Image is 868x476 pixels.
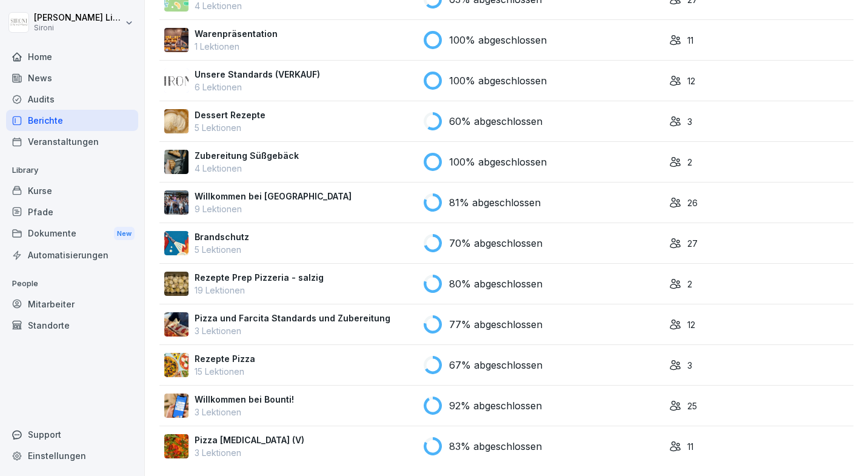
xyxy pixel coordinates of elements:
[6,223,138,245] a: DokumenteNew
[687,359,692,372] p: 3
[6,223,138,245] div: Dokumente
[34,24,122,32] p: Sironi
[6,131,138,152] a: Veranstaltungen
[195,312,390,324] p: Pizza und Farcita Standards und Zubereitung
[195,190,352,203] p: Willkommen bei [GEOGRAPHIC_DATA]
[195,324,390,337] p: 3 Lektionen
[449,398,542,413] p: 92% abgeschlossen
[195,149,299,162] p: Zubereitung Süßgebäck
[164,353,189,377] img: tz25f0fmpb70tuguuhxz5i1d.png
[6,315,138,336] a: Standorte
[449,33,547,47] p: 100% abgeschlossen
[195,68,320,81] p: Unsere Standards (VERKAUF)
[687,34,693,47] p: 11
[164,109,189,133] img: fr9tmtynacnbc68n3kf2tpkd.png
[6,274,138,293] p: People
[449,358,542,372] p: 67% abgeschlossen
[164,434,189,458] img: ptfehjakux1ythuqs2d8013j.png
[164,272,189,296] img: gmye01l4f1zcre5ud7hs9fxs.png
[195,81,320,93] p: 6 Lektionen
[195,446,304,459] p: 3 Lektionen
[449,236,542,250] p: 70% abgeschlossen
[164,312,189,337] img: zyvhtweyt47y1etu6k7gt48a.png
[195,434,304,446] p: Pizza [MEDICAL_DATA] (V)
[449,73,547,88] p: 100% abgeschlossen
[449,439,542,454] p: 83% abgeschlossen
[6,110,138,131] a: Berichte
[34,13,122,23] p: [PERSON_NAME] Lilja
[449,317,542,332] p: 77% abgeschlossen
[164,190,189,215] img: xmkdnyjyz2x3qdpcryl1xaw9.png
[195,284,324,297] p: 19 Lektionen
[6,89,138,110] a: Audits
[687,318,695,331] p: 12
[6,293,138,315] a: Mitarbeiter
[687,75,695,87] p: 12
[687,115,692,128] p: 3
[195,162,299,175] p: 4 Lektionen
[195,406,294,418] p: 3 Lektionen
[195,121,265,134] p: 5 Lektionen
[195,243,249,256] p: 5 Lektionen
[449,195,541,210] p: 81% abgeschlossen
[6,424,138,445] div: Support
[195,393,294,406] p: Willkommen bei Bounti!
[164,150,189,174] img: p05qwohz0o52ysbx64gsjie8.png
[195,109,265,121] p: Dessert Rezepte
[449,277,542,291] p: 80% abgeschlossen
[687,400,697,412] p: 25
[195,230,249,243] p: Brandschutz
[164,231,189,255] img: b0iy7e1gfawqjs4nezxuanzk.png
[6,67,138,89] a: News
[449,155,547,169] p: 100% abgeschlossen
[195,27,278,40] p: Warenpräsentation
[6,445,138,466] a: Einstellungen
[6,201,138,223] a: Pfade
[195,271,324,284] p: Rezepte Prep Pizzeria - salzig
[164,394,189,418] img: xh3bnih80d1pxcetv9zsuevg.png
[195,203,352,215] p: 9 Lektionen
[687,156,692,169] p: 2
[164,28,189,52] img: s9szdvbzmher50hzynduxgud.png
[6,46,138,67] a: Home
[195,352,255,365] p: Rezepte Pizza
[6,244,138,266] a: Automatisierungen
[687,237,698,250] p: 27
[195,40,278,53] p: 1 Lektionen
[687,196,698,209] p: 26
[164,69,189,93] img: lqv555mlp0nk8rvfp4y70ul5.png
[195,365,255,378] p: 15 Lektionen
[687,440,693,453] p: 11
[114,227,135,241] div: New
[6,161,138,180] p: Library
[687,278,692,290] p: 2
[449,114,542,129] p: 60% abgeschlossen
[6,180,138,201] a: Kurse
